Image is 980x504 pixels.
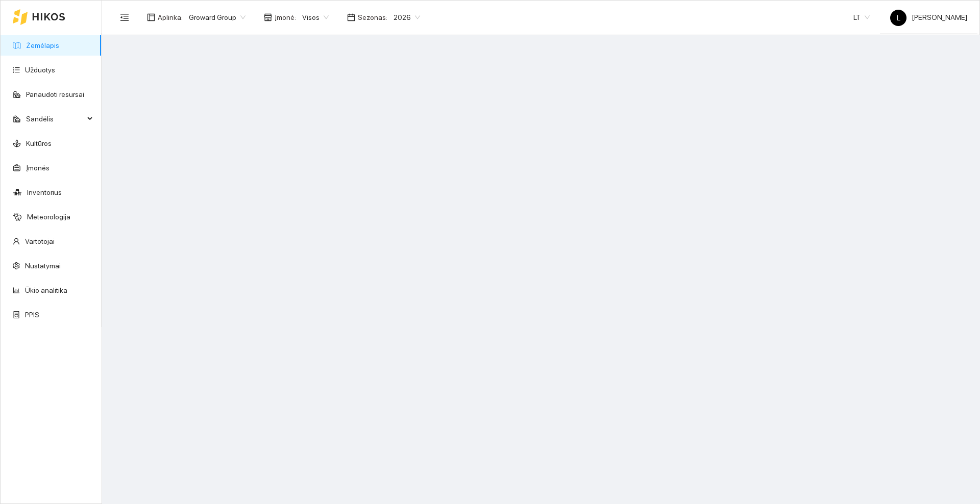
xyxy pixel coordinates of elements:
span: Įmonė : [275,12,296,23]
span: shop [264,13,272,21]
a: PPIS [25,311,39,319]
span: menu-fold [120,13,129,22]
a: Užduotys [25,66,55,74]
span: Sezonas : [358,12,387,23]
button: menu-fold [114,7,135,28]
a: Nustatymai [25,262,61,270]
a: Įmonės [26,164,50,172]
span: calendar [347,13,355,21]
span: Aplinka : [158,12,183,23]
a: Panaudoti resursai [26,90,84,98]
span: layout [147,13,155,21]
span: Visos [302,10,329,25]
a: Kultūros [26,139,52,147]
a: Vartotojai [25,237,55,245]
span: L [897,10,900,26]
a: Inventorius [27,188,62,196]
a: Žemėlapis [26,41,59,49]
span: [PERSON_NAME] [890,13,967,21]
a: Ūkio analitika [25,286,67,294]
span: LT [853,10,870,25]
span: 2026 [394,10,420,25]
span: Groward Group [189,10,246,25]
span: Sandėlis [26,109,84,129]
a: Meteorologija [27,213,70,221]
